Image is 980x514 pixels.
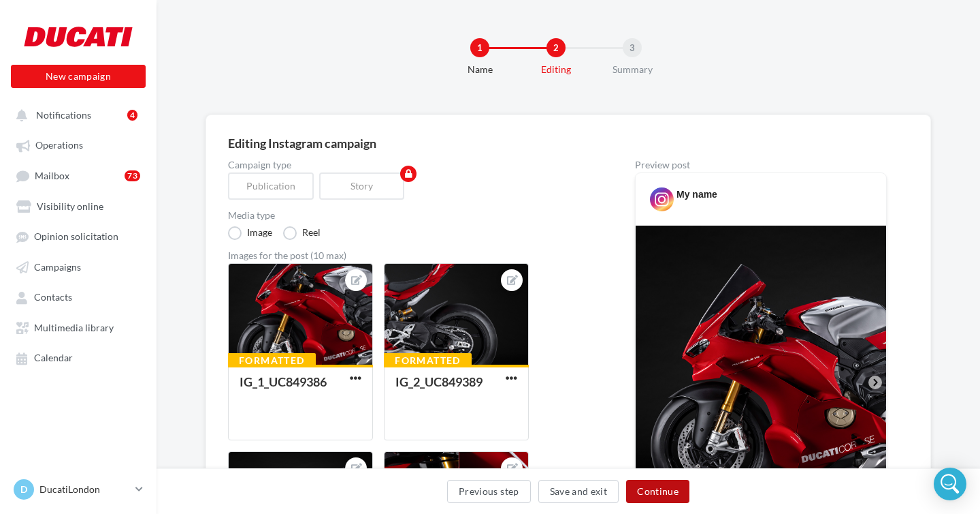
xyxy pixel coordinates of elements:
p: DucatiLondon [39,483,130,496]
div: My name [676,187,717,201]
span: Opinion solicitation [34,231,118,243]
span: Multimedia library [34,322,114,333]
div: Images for the post (10 max) [228,251,591,260]
div: Summary [589,63,676,76]
button: Notifications 4 [8,102,143,127]
label: Reel [283,226,321,240]
button: Save and exit [538,480,619,503]
div: Name [436,63,523,76]
div: Editing Instagram campaign [228,137,909,149]
div: 73 [125,170,140,181]
a: Contacts [8,284,148,309]
button: Previous step [447,480,531,503]
div: Formatted [384,353,472,368]
span: Notifications [36,109,91,121]
a: D DucatiLondon [11,477,146,502]
span: Operations [35,140,83,151]
div: Open Intercom Messenger [934,468,966,500]
div: Preview post [635,160,887,170]
a: Operations [8,132,148,157]
span: Mailbox [35,170,69,181]
button: New campaign [11,65,146,88]
a: Mailbox73 [8,163,148,188]
span: Calendar [34,352,73,364]
div: 4 [127,110,137,121]
a: Multimedia library [8,315,148,339]
div: Formatted [228,353,316,368]
button: Continue [626,480,689,503]
div: IG_1_UC849386 [240,374,327,389]
a: Visibility online [8,194,148,218]
a: Opinion solicitation [8,224,148,248]
div: 1 [470,38,489,57]
a: Calendar [8,345,148,369]
label: Campaign type [228,160,591,170]
div: 2 [546,38,566,57]
span: Campaigns [34,261,81,273]
div: IG_2_UC849389 [395,374,483,389]
span: Visibility online [37,200,103,212]
span: D [20,483,27,496]
label: Media type [228,211,591,220]
div: 3 [623,38,642,57]
span: Contacts [34,292,72,303]
div: Editing [512,63,600,76]
label: Image [228,226,272,240]
a: Campaigns [8,254,148,279]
